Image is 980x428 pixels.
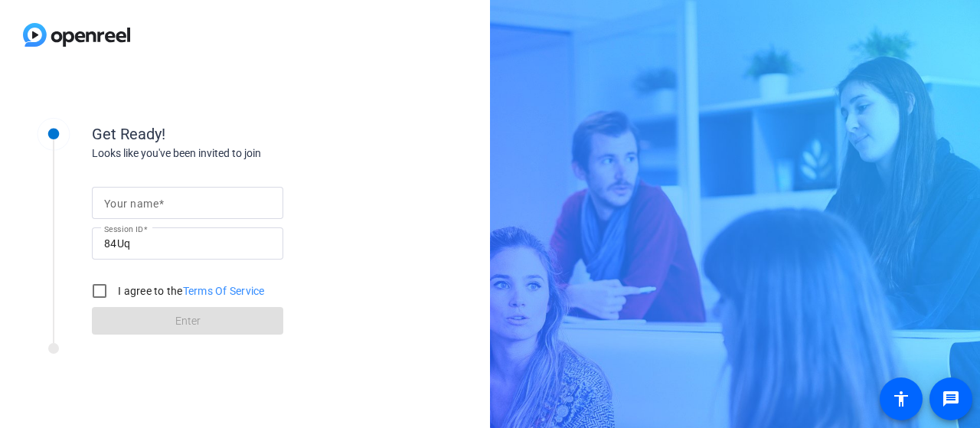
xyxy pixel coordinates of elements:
[183,285,265,297] a: Terms Of Service
[942,390,960,408] mat-icon: message
[104,198,158,210] mat-label: Your name
[92,123,398,145] div: Get Ready!
[892,390,910,408] mat-icon: accessibility
[92,145,398,162] div: Looks like you've been invited to join
[115,283,265,299] label: I agree to the
[104,224,143,234] mat-label: Session ID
